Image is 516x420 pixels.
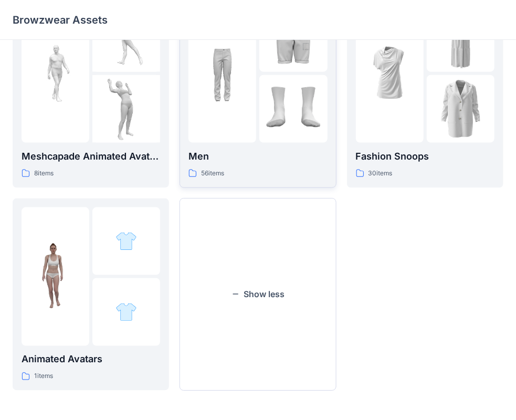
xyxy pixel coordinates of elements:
[34,371,53,382] p: 1 items
[13,198,169,391] a: folder 1folder 2folder 3Animated Avatars1items
[92,75,160,143] img: folder 3
[368,168,393,179] p: 30 items
[13,13,108,27] p: Browzwear Assets
[115,230,137,252] img: folder 2
[427,75,494,143] img: folder 3
[22,352,160,367] p: Animated Avatars
[259,75,327,143] img: folder 3
[180,198,336,391] button: Show less
[201,168,224,179] p: 56 items
[115,301,137,323] img: folder 3
[22,149,160,164] p: Meshcapade Animated Avatars
[22,243,89,310] img: folder 1
[356,149,494,164] p: Fashion Snoops
[22,39,89,107] img: folder 1
[34,168,54,179] p: 8 items
[188,149,327,164] p: Men
[356,39,424,107] img: folder 1
[188,39,256,107] img: folder 1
